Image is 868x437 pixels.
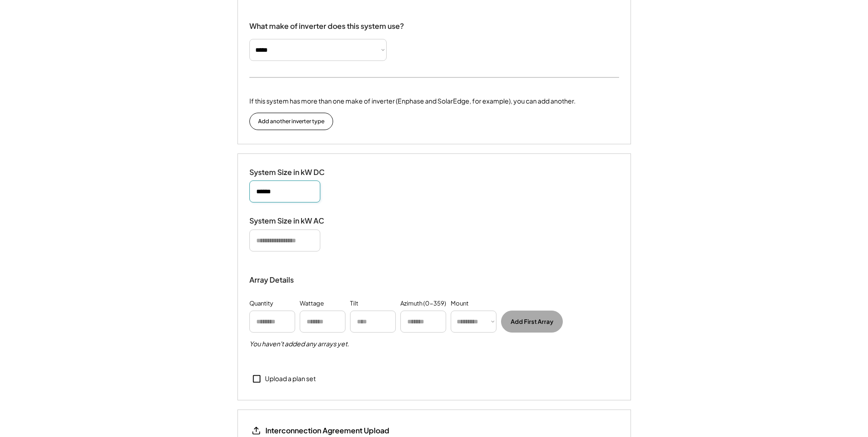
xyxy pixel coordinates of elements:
[265,374,316,383] div: Upload a plan set
[350,299,358,308] div: Tilt
[249,113,333,130] button: Add another inverter type
[265,426,389,436] div: Interconnection Agreement Upload
[249,299,273,308] div: Quantity
[249,339,349,349] h5: You haven't added any arrays yet.
[451,299,469,308] div: Mount
[249,216,341,226] div: System Size in kW AC
[249,96,576,106] div: If this system has more than one make of inverter (Enphase and SolarEdge, for example), you can a...
[249,12,404,33] div: What make of inverter does this system use?
[400,299,446,308] div: Azimuth (0-359)
[249,274,295,285] div: Array Details
[300,299,324,308] div: Wattage
[249,168,341,177] div: System Size in kW DC
[501,311,563,333] button: Add First Array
